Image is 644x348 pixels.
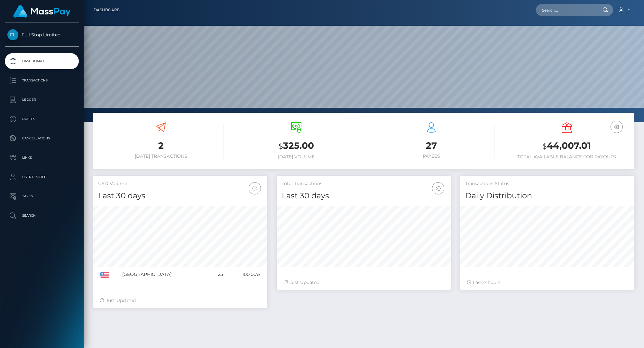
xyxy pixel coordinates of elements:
[5,72,79,89] a: Transactions
[369,154,494,159] h6: Payees
[279,142,283,151] small: $
[98,154,224,159] h6: [DATE] Transactions
[120,267,209,282] td: [GEOGRAPHIC_DATA]
[465,181,630,187] h5: Transactions Status
[7,134,76,143] p: Cancellations
[234,154,359,160] h6: [DATE] Volume
[5,150,79,166] a: Links
[98,139,224,152] h3: 2
[282,190,446,202] h4: Last 30 days
[234,139,359,153] h3: 325.00
[13,5,70,18] img: MassPay Logo
[98,181,262,187] h5: USD Volume
[5,32,79,38] span: Full Stop Limited
[5,111,79,127] a: Payees
[5,208,79,224] a: Search
[482,279,488,285] span: 24
[542,142,547,151] small: $
[5,169,79,185] a: User Profile
[467,279,628,286] div: Last hours
[5,130,79,146] a: Cancellations
[7,76,76,85] p: Transactions
[465,190,630,202] h4: Daily Distribution
[7,95,76,105] p: Ledger
[225,267,262,282] td: 100.00%
[209,267,225,282] td: 25
[7,192,76,201] p: Taxes
[282,181,446,187] h5: Total Transactions
[94,3,120,17] a: Dashboard
[7,114,76,124] p: Payees
[7,153,76,163] p: Links
[504,139,630,153] h3: 44,007.01
[100,272,109,278] img: US.png
[5,92,79,108] a: Ledger
[369,139,494,152] h3: 27
[98,190,262,202] h4: Last 30 days
[7,56,76,66] p: Dashboard
[7,172,76,182] p: User Profile
[504,154,630,160] h6: Total Available Balance for Payouts
[7,211,76,221] p: Search
[536,4,596,16] input: Search...
[283,279,445,286] div: Just Updated
[100,297,261,304] div: Just Updated
[5,188,79,204] a: Taxes
[7,29,18,40] img: Full Stop Limited
[5,53,79,69] a: Dashboard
